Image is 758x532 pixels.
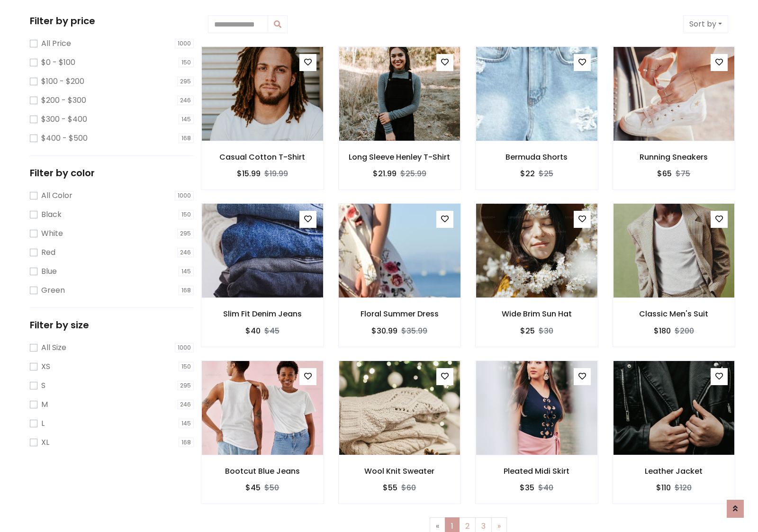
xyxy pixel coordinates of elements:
[613,467,735,476] h6: Leather Jacket
[201,309,324,318] h6: Slim Fit Denim Jeans
[177,248,194,257] span: 246
[41,437,49,448] label: XL
[383,483,397,492] h6: $55
[538,482,553,493] del: $40
[245,483,261,492] h6: $45
[41,380,45,391] label: S
[656,483,671,492] h6: $110
[201,467,324,476] h6: Bootcut Blue Jeans
[41,133,88,144] label: $400 - $500
[41,266,57,277] label: Blue
[41,228,63,239] label: White
[41,95,86,106] label: $200 - $300
[476,153,598,162] h6: Bermuda Shorts
[41,342,66,353] label: All Size
[41,247,55,258] label: Red
[175,39,194,48] span: 1000
[520,483,534,492] h6: $35
[179,58,194,67] span: 150
[177,229,194,238] span: 295
[175,191,194,200] span: 1000
[177,400,194,409] span: 246
[654,326,671,335] h6: $180
[41,57,75,68] label: $0 - $100
[179,362,194,371] span: 150
[401,482,416,493] del: $60
[41,361,50,372] label: XS
[657,169,672,178] h6: $65
[373,169,397,178] h6: $21.99
[339,153,461,162] h6: Long Sleeve Henley T-Shirt
[30,15,194,27] h5: Filter by price
[201,153,324,162] h6: Casual Cotton T-Shirt
[613,153,735,162] h6: Running Sneakers
[539,168,553,179] del: $25
[41,209,62,220] label: Black
[520,326,535,335] h6: $25
[41,114,87,125] label: $300 - $400
[264,168,288,179] del: $19.99
[179,286,194,295] span: 168
[237,169,261,178] h6: $15.99
[177,77,194,86] span: 295
[30,167,194,179] h5: Filter by color
[675,325,694,336] del: $200
[401,325,427,336] del: $35.99
[613,309,735,318] h6: Classic Men's Suit
[175,343,194,352] span: 1000
[179,115,194,124] span: 145
[400,168,426,179] del: $25.99
[683,15,728,33] button: Sort by
[339,309,461,318] h6: Floral Summer Dress
[179,210,194,219] span: 150
[476,309,598,318] h6: Wide Brim Sun Hat
[177,381,194,390] span: 295
[41,399,48,410] label: M
[179,419,194,428] span: 145
[371,326,397,335] h6: $30.99
[41,38,71,49] label: All Price
[264,482,279,493] del: $50
[539,325,553,336] del: $30
[264,325,280,336] del: $45
[41,418,45,429] label: L
[476,467,598,476] h6: Pleated Midi Skirt
[245,326,261,335] h6: $40
[179,438,194,447] span: 168
[676,168,690,179] del: $75
[41,285,65,296] label: Green
[179,134,194,143] span: 168
[520,169,535,178] h6: $22
[177,96,194,105] span: 246
[41,190,72,201] label: All Color
[179,267,194,276] span: 145
[339,467,461,476] h6: Wool Knit Sweater
[675,482,692,493] del: $120
[30,319,194,331] h5: Filter by size
[41,76,84,87] label: $100 - $200
[497,521,501,532] span: »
